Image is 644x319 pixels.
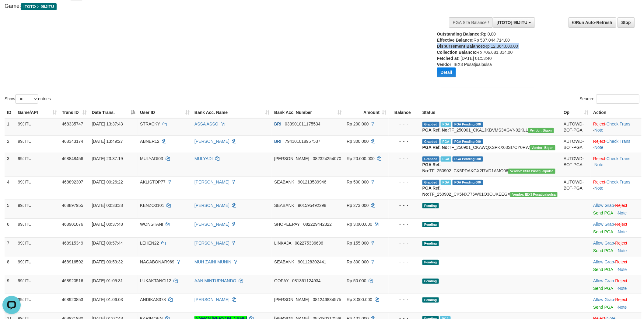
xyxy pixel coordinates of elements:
span: ABNER12 [140,139,159,144]
span: Marked by aeklambo [441,122,451,127]
div: - - - [391,179,418,185]
span: Pending [422,203,439,208]
span: · [593,259,615,264]
td: · [591,237,642,256]
td: · · [591,135,642,153]
label: Show entries [5,94,51,104]
span: Copy 082229442322 to clipboard [303,222,332,227]
a: Reject [615,222,628,227]
a: Send PGA [593,267,613,272]
th: Game/API: activate to sort column ascending [15,107,59,118]
a: Send PGA [593,211,613,215]
td: 6 [5,218,15,237]
span: Rp 200.000 [347,122,369,126]
a: Note [618,267,627,272]
button: [ITOTO] 99JITU [493,17,535,28]
span: KENZO0101 [140,203,164,208]
span: Vendor URL: https://checkout31.1velocity.biz [530,145,555,150]
a: Note [618,229,627,234]
span: PGA Pending [453,180,483,185]
a: Allow Grab [593,222,614,227]
span: PGA Pending [453,156,483,162]
b: PGA Ref. No: [422,128,449,132]
a: Note [618,211,627,215]
span: Copy 081246834575 to clipboard [313,297,341,302]
span: · [593,241,615,245]
b: PGA Ref. No: [422,186,441,197]
div: - - - [391,156,418,162]
th: Action [591,107,642,118]
th: ID [5,107,15,118]
span: 468916592 [62,259,83,264]
div: PGA Site Balance / [449,17,493,28]
a: Run Auto-Refresh [569,17,616,28]
a: Allow Grab [593,241,614,245]
span: 468343174 [62,139,83,144]
label: Search: [580,94,639,104]
span: BRI [274,122,281,126]
th: Balance [389,107,420,118]
a: [PERSON_NAME] [194,139,229,144]
a: Send PGA [593,305,613,310]
b: Vendor [437,62,451,67]
th: Status [420,107,561,118]
div: Rp 0,00 Rp 537.044.714,00 Rp 12.364.000,00 Rp 706.681.314,00 : [DATE] 01:53:40 : IBX3 Pusatjualpulsa [437,31,521,82]
b: Effective Balance: [437,38,474,43]
span: Pending [422,260,439,265]
a: Allow Grab [593,203,614,208]
span: 468892307 [62,180,83,184]
span: [DATE] 00:37:48 [92,222,123,227]
span: MULYADI03 [140,156,163,161]
span: [DATE] 23:37:19 [92,156,123,161]
span: Marked by aeksuzuki [441,180,451,185]
span: [DATE] 13:49:27 [92,139,123,144]
a: Note [594,145,604,150]
a: Send PGA [593,286,613,291]
span: SEABANK [274,180,294,184]
span: [PERSON_NAME] [274,156,309,161]
span: SHOPEEPAY [274,222,300,227]
td: AUTOWD-BOT-PGA [561,135,591,153]
td: 99JITU [15,200,59,218]
span: AKLISTOP77 [140,180,166,184]
span: SEABANK [274,203,294,208]
b: Collection Balance: [437,50,477,55]
span: SEABANK [274,259,294,264]
span: Rp 50.000 [347,278,366,283]
span: Rp 300.000 [347,139,369,144]
td: TF_250902_CK5PDAKGX2I7VD1AMO06 [420,153,561,176]
td: 99JITU [15,275,59,294]
span: WONGTANI [140,222,163,227]
td: 99JITU [15,237,59,256]
td: 99JITU [15,294,59,313]
span: Copy 082275336696 to clipboard [295,241,323,245]
span: Marked by aekford [441,156,451,162]
a: Check Trans [607,180,631,184]
th: User ID: activate to sort column ascending [138,107,192,118]
td: AUTOWD-BOT-PGA [561,153,591,176]
button: Detail [437,67,456,77]
a: Reject [615,278,628,283]
a: Check Trans [607,122,631,126]
span: Rp 3.000.000 [347,222,372,227]
td: · [591,200,642,218]
td: 9 [5,275,15,294]
td: TF_250901_CKAWQXSPKX63SI7CY0RW [420,135,561,153]
th: Date Trans.: activate to sort column descending [89,107,138,118]
span: [DATE] 00:33:38 [92,203,123,208]
span: Copy 082324254070 to clipboard [313,156,341,161]
span: Pending [422,297,439,303]
span: · [593,297,615,302]
td: AUTOWD-BOT-PGA [561,118,591,136]
span: Pending [422,241,439,246]
span: ANDIKAS378 [140,297,166,302]
a: Allow Grab [593,297,614,302]
a: Reject [593,180,605,184]
div: - - - [391,240,418,246]
a: Reject [593,122,605,126]
div: - - - [391,202,418,208]
a: Reject [615,203,628,208]
td: 99JITU [15,153,59,176]
span: LINKAJA [274,241,291,245]
span: Copy 901213589946 to clipboard [298,180,326,184]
